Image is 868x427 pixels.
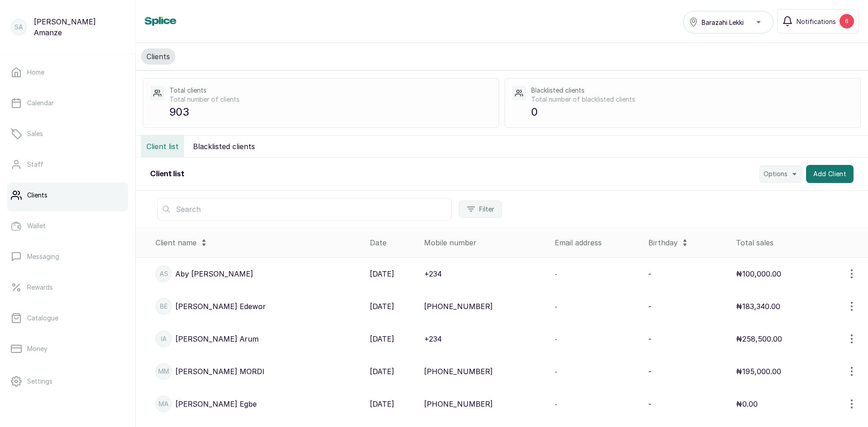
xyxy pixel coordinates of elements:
p: Settings [27,377,52,386]
p: Home [27,68,44,77]
p: - [648,268,651,279]
p: IA [161,334,167,343]
p: AS [160,269,168,278]
p: - [648,399,651,409]
span: - [555,270,557,278]
button: Notifications6 [777,9,859,33]
a: Staff [7,152,128,177]
input: Search [157,198,452,221]
p: Total clients [170,86,491,95]
div: 6 [840,14,854,28]
div: Birthday [648,235,729,250]
h2: Client list [150,169,184,179]
p: ₦100,000.00 [736,268,781,279]
p: ₦258,500.00 [736,333,782,344]
button: Blacklisted clients [188,136,260,157]
span: - [555,368,557,375]
p: Sales [27,129,43,138]
p: ₦195,000.00 [736,366,781,377]
span: - [555,303,557,310]
p: [PHONE_NUMBER] [424,366,493,377]
span: - [555,335,557,343]
button: Barazahi Lekki [683,11,774,33]
a: Settings [7,369,128,394]
p: [DATE] [370,366,394,377]
a: Calendar [7,90,128,116]
span: Filter [479,205,494,214]
button: Client list [141,136,184,157]
span: Notifications [797,17,836,26]
p: [DATE] [370,268,394,279]
a: Messaging [7,244,128,269]
p: [PERSON_NAME] Amanze [34,16,124,38]
button: Filter [459,201,502,218]
p: ₦183,340.00 [736,301,780,312]
p: BE [160,302,168,311]
a: Catalogue [7,305,128,331]
p: - [648,301,651,312]
p: - [648,366,651,377]
p: +234 [424,268,442,279]
p: Clients [27,191,47,200]
p: Messaging [27,252,59,261]
p: Money [27,344,47,353]
a: Rewards [7,275,128,300]
a: Clients [7,183,128,208]
div: Email address [555,237,641,248]
a: Wallet [7,213,128,239]
p: [PERSON_NAME] Edewor [175,301,266,312]
p: +234 [424,333,442,344]
p: [PHONE_NUMBER] [424,399,493,409]
p: Staff [27,160,43,169]
p: Ma [159,399,169,408]
button: Clients [141,48,175,65]
a: Home [7,60,128,85]
p: Calendar [27,99,54,108]
span: Barazahi Lekki [702,18,744,27]
p: [PERSON_NAME] Arum [175,333,259,344]
button: Options [759,165,802,183]
p: [DATE] [370,333,394,344]
a: Money [7,336,128,361]
p: Blacklisted clients [531,86,853,95]
p: [DATE] [370,399,394,409]
p: Total number of clients [170,95,491,104]
p: Rewards [27,283,53,292]
p: [PERSON_NAME] Egbe [175,399,257,409]
p: - [648,333,651,344]
p: 0 [531,104,853,120]
div: Total sales [736,237,864,248]
p: [PHONE_NUMBER] [424,301,493,312]
div: Mobile number [424,237,547,248]
p: ₦0.00 [736,399,758,409]
p: [PERSON_NAME] MORDI [175,366,264,377]
p: MM [158,367,169,376]
p: SA [14,23,23,32]
button: Add Client [806,165,854,183]
span: Options [764,169,788,178]
p: Aby [PERSON_NAME] [175,268,253,279]
p: Wallet [27,221,46,230]
p: 903 [170,104,491,120]
p: Total number of blacklisted clients [531,95,853,104]
div: Client name [156,235,363,250]
p: [DATE] [370,301,394,312]
a: Sales [7,121,128,146]
p: Catalogue [27,314,58,323]
span: - [555,400,557,408]
div: Date [370,237,417,248]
